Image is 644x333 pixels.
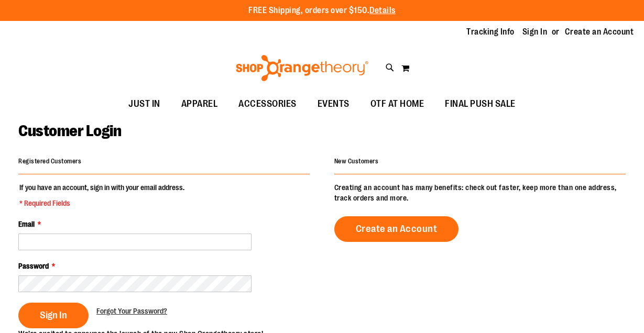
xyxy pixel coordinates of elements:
span: Email [18,220,35,228]
p: Creating an account has many benefits: check out faster, keep more than one address, track orders... [334,182,626,203]
a: Sign In [522,26,548,38]
span: EVENTS [318,92,350,116]
span: JUST IN [128,92,160,116]
a: Create an Account [565,26,634,38]
strong: Registered Customers [18,158,81,165]
span: OTF AT HOME [370,92,424,116]
a: EVENTS [307,92,360,116]
span: Create an Account [356,223,438,235]
p: FREE Shipping, orders over $150. [248,5,396,17]
a: ACCESSORIES [228,92,307,116]
span: FINAL PUSH SALE [445,92,516,116]
span: Password [18,262,49,270]
button: Sign In [18,303,89,328]
a: APPAREL [171,92,228,116]
a: Tracking Info [466,26,515,38]
legend: If you have an account, sign in with your email address. [18,182,185,208]
a: Details [369,6,396,15]
a: Create an Account [334,216,459,242]
img: Shop Orangetheory [234,55,370,81]
a: Forgot Your Password? [96,306,167,316]
span: APPAREL [181,92,218,116]
span: * Required Fields [19,198,184,208]
a: JUST IN [118,92,171,116]
a: OTF AT HOME [360,92,435,116]
span: Forgot Your Password? [96,307,167,315]
span: Sign In [40,309,67,321]
span: Customer Login [18,122,121,140]
a: FINAL PUSH SALE [434,92,526,116]
strong: New Customers [334,158,379,165]
span: ACCESSORIES [238,92,297,116]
